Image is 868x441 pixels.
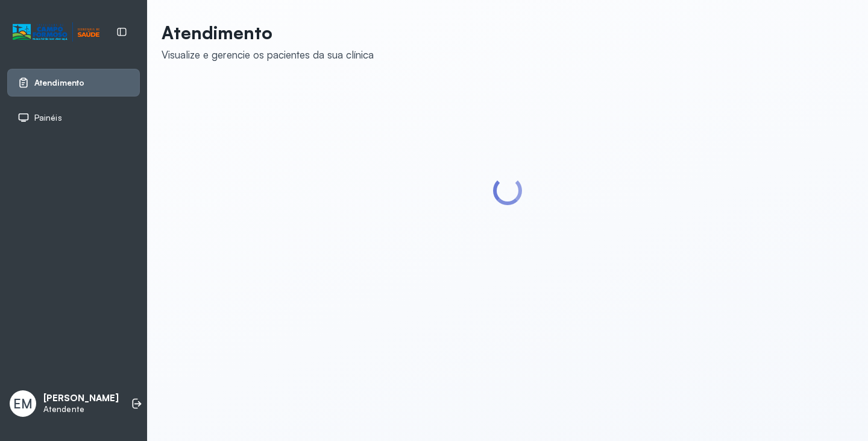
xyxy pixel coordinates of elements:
span: Painéis [34,113,62,123]
p: Atendente [43,404,119,414]
img: Logotipo do estabelecimento [13,22,99,42]
div: Visualize e gerencie os pacientes da sua clínica [162,48,374,61]
p: Atendimento [162,22,374,43]
a: Atendimento [17,77,130,89]
p: [PERSON_NAME] [43,393,119,404]
span: EM [13,396,33,411]
span: Atendimento [34,78,84,88]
